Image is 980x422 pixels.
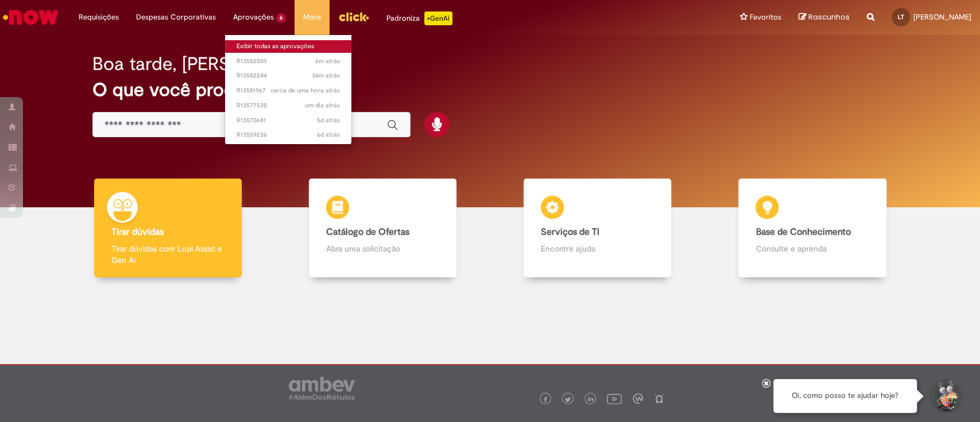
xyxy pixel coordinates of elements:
[1,6,60,29] img: ServiceNow
[111,243,224,266] p: Tirar dúvidas com Lupi Assist e Gen Ai
[225,84,351,97] a: Aberto R13581967 :
[237,86,340,95] span: R13581967
[317,130,340,139] time: 25/09/2025 10:19:43
[913,12,971,22] span: [PERSON_NAME]
[799,12,850,23] a: Rascunhos
[225,99,351,112] a: Aberto R13577530 :
[326,226,409,238] b: Catálogo de Ofertas
[92,54,325,74] h2: Boa tarde, [PERSON_NAME]
[898,13,904,21] span: LT
[756,226,850,238] b: Base de Conhecimento
[270,86,340,95] time: 30/09/2025 14:38:46
[233,11,274,23] span: Aprovações
[808,11,850,22] span: Rascunhos
[756,243,869,254] p: Consulte e aprenda
[312,71,340,80] span: 34m atrás
[237,57,340,66] span: R13582509
[317,116,340,125] time: 26/09/2025 13:51:38
[654,393,664,404] img: logo_footer_naosei.png
[317,130,340,139] span: 6d atrás
[237,130,340,140] span: R13559236
[225,69,351,82] a: Aberto R13582244 :
[541,243,654,254] p: Encontre ajuda
[225,129,351,141] a: Aberto R13559236 :
[111,226,164,238] b: Tirar dúvidas
[224,34,352,145] ul: Aprovações
[315,57,340,65] span: 6m atrás
[317,116,340,125] span: 5d atrás
[225,55,351,68] a: Aberto R13582509 :
[541,226,599,238] b: Serviços de TI
[588,396,594,403] img: logo_footer_linkedin.png
[60,179,275,278] a: Tirar dúvidas Tirar dúvidas com Lupi Assist e Gen Ai
[136,11,216,23] span: Despesas Corporativas
[315,57,340,65] time: 30/09/2025 15:46:28
[237,71,340,80] span: R13582244
[303,11,321,23] span: More
[386,11,452,25] div: Padroniza
[92,80,888,100] h2: O que você procura hoje?
[633,393,643,404] img: logo_footer_workplace.png
[424,11,452,25] p: +GenAi
[305,101,340,110] time: 29/09/2025 15:01:22
[225,40,351,53] a: Exibir todas as aprovações
[773,379,917,413] div: Oi, como posso te ajudar hoje?
[750,11,781,23] span: Favoritos
[276,13,286,23] span: 6
[928,379,963,413] button: Iniciar Conversa de Suporte
[607,391,622,406] img: logo_footer_youtube.png
[565,397,571,402] img: logo_footer_twitter.png
[275,179,490,278] a: Catálogo de Ofertas Abra uma solicitação
[338,8,369,25] img: click_logo_yellow_360x200.png
[490,179,705,278] a: Serviços de TI Encontre ajuda
[237,116,340,125] span: R13570681
[237,101,340,110] span: R13577530
[705,179,920,278] a: Base de Conhecimento Consulte e aprenda
[289,377,355,400] img: logo_footer_ambev_rotulo_gray.png
[543,397,548,402] img: logo_footer_facebook.png
[305,101,340,110] span: um dia atrás
[312,71,340,80] time: 30/09/2025 15:18:03
[326,243,439,254] p: Abra uma solicitação
[270,86,340,95] span: cerca de uma hora atrás
[79,11,119,23] span: Requisições
[225,114,351,127] a: Aberto R13570681 :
